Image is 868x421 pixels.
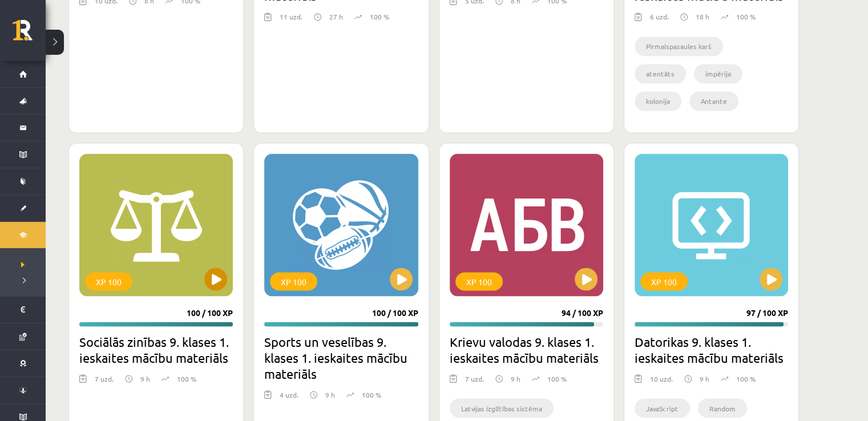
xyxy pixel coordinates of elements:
div: 6 uzd. [650,11,669,29]
a: Rīgas 1. Tālmācības vidusskola [13,20,46,48]
p: 100 % [177,373,196,383]
p: 100 % [736,373,756,383]
h2: Krievu valodas 9. klases 1. ieskaites mācību materiāls [450,333,603,365]
div: XP 100 [270,272,317,290]
li: atentāts [635,64,686,83]
div: 4 uzd. [280,389,298,406]
p: 9 h [511,373,520,383]
li: Random [698,398,747,418]
li: Pirmaispasaules karš [635,37,723,56]
p: 100 % [736,11,756,22]
p: 9 h [325,389,335,399]
div: XP 100 [455,272,503,290]
p: 18 h [696,11,709,22]
div: 7 uzd. [465,373,484,390]
p: 9 h [700,373,709,383]
li: JavaScript [635,398,690,418]
p: 9 h [140,373,150,383]
div: XP 100 [85,272,132,290]
li: impērija [694,64,742,83]
p: 100 % [362,389,381,399]
p: 100 % [547,373,567,383]
div: 10 uzd. [650,373,673,390]
h2: Datorikas 9. klases 1. ieskaites mācību materiāls [635,333,788,365]
li: Latvijas izglītības sistēma [450,398,554,418]
h2: Sports un veselības 9. klases 1. ieskaites mācību materiāls [264,333,418,381]
p: 100 % [370,11,389,22]
div: 7 uzd. [95,373,114,390]
li: kolonija [635,91,681,111]
li: Antante [689,91,738,111]
h2: Sociālās zinības 9. klases 1. ieskaites mācību materiāls [79,333,233,365]
div: 11 uzd. [280,11,302,29]
p: 27 h [329,11,343,22]
div: XP 100 [640,272,688,290]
